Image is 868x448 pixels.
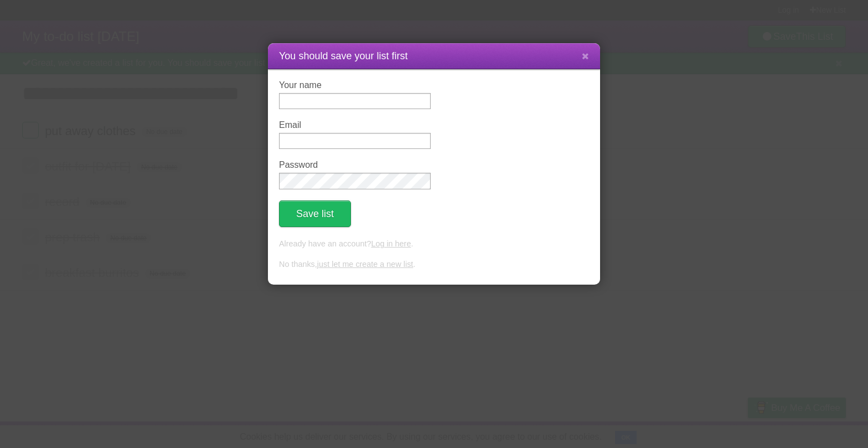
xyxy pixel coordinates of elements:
p: No thanks, . [279,259,589,271]
h1: You should save your list first [279,49,589,64]
button: Save list [279,200,351,227]
a: just let me create a new list [317,260,414,269]
label: Email [279,120,431,130]
p: Already have an account? . [279,238,589,250]
label: Your name [279,80,431,90]
a: Log in here [371,239,411,248]
label: Password [279,160,431,170]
